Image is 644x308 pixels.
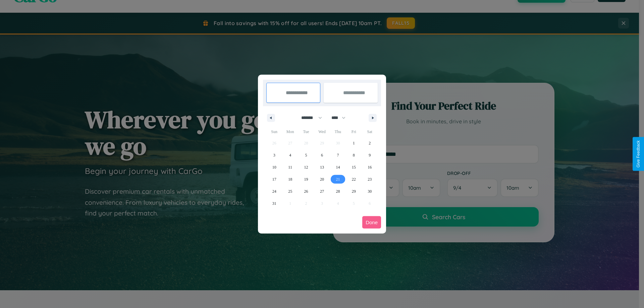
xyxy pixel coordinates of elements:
[298,126,314,137] span: Tue
[362,185,378,197] button: 30
[352,161,356,173] span: 15
[266,185,282,197] button: 24
[314,161,330,173] button: 13
[368,185,372,197] span: 30
[346,137,362,149] button: 1
[362,126,378,137] span: Sat
[266,173,282,185] button: 17
[282,161,298,173] button: 11
[272,161,276,173] span: 10
[298,149,314,161] button: 5
[362,161,378,173] button: 16
[362,216,381,229] button: Done
[304,161,308,173] span: 12
[298,173,314,185] button: 19
[282,149,298,161] button: 4
[636,140,641,168] div: Give Feedback
[304,185,308,197] span: 26
[314,126,330,137] span: Wed
[346,149,362,161] button: 8
[336,173,340,185] span: 21
[288,173,292,185] span: 18
[330,185,346,197] button: 28
[321,149,323,161] span: 6
[330,173,346,185] button: 21
[320,161,324,173] span: 13
[304,173,308,185] span: 19
[320,185,324,197] span: 27
[266,149,282,161] button: 3
[353,137,355,149] span: 1
[289,149,291,161] span: 4
[362,149,378,161] button: 9
[314,173,330,185] button: 20
[368,161,372,173] span: 16
[368,173,372,185] span: 23
[288,161,292,173] span: 11
[266,161,282,173] button: 10
[362,173,378,185] button: 23
[282,126,298,137] span: Mon
[298,161,314,173] button: 12
[266,197,282,209] button: 31
[288,185,292,197] span: 25
[346,126,362,137] span: Fri
[272,173,276,185] span: 17
[336,185,340,197] span: 28
[273,149,275,161] span: 3
[314,185,330,197] button: 27
[330,126,346,137] span: Thu
[362,137,378,149] button: 2
[305,149,307,161] span: 5
[314,149,330,161] button: 6
[369,137,371,149] span: 2
[346,185,362,197] button: 29
[272,185,276,197] span: 24
[353,149,355,161] span: 8
[352,173,356,185] span: 22
[266,126,282,137] span: Sun
[352,185,356,197] span: 29
[330,161,346,173] button: 14
[282,173,298,185] button: 18
[272,197,276,209] span: 31
[330,149,346,161] button: 7
[337,149,339,161] span: 7
[282,185,298,197] button: 25
[336,161,340,173] span: 14
[369,149,371,161] span: 9
[320,173,324,185] span: 20
[346,161,362,173] button: 15
[298,185,314,197] button: 26
[346,173,362,185] button: 22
